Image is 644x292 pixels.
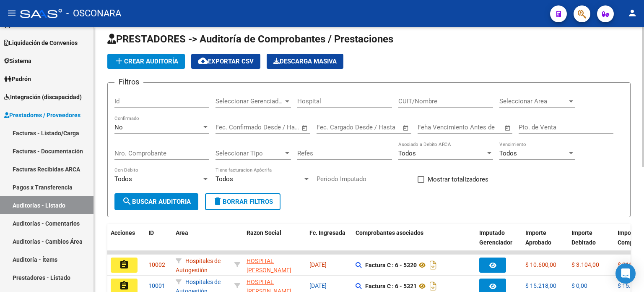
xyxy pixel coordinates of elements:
span: Comprobantes asociados [356,229,423,236]
span: Prestadores / Proveedores [4,110,80,120]
span: Acciones [111,229,135,236]
button: Open calendar [300,123,310,133]
span: Area [176,229,188,236]
span: Imputado Gerenciador [479,229,512,246]
span: $ 10.600,00 [525,261,556,268]
span: PRESTADORES -> Auditoría de Comprobantes / Prestaciones [107,33,393,45]
mat-icon: search [122,196,132,206]
div: Open Intercom Messenger [615,263,636,284]
span: No [114,124,123,131]
datatable-header-cell: Area [172,224,231,261]
mat-icon: add [114,56,124,66]
mat-icon: assignment [119,260,129,270]
button: Crear Auditoría [107,54,185,69]
span: Razon Social [247,229,281,236]
mat-icon: menu [7,8,17,18]
datatable-header-cell: Importe Debitado [568,224,614,261]
button: Descarga Masiva [267,54,343,69]
span: $ 3.104,00 [571,261,599,268]
input: Fecha inicio [216,124,249,131]
button: Open calendar [503,123,513,133]
datatable-header-cell: ID [145,224,172,261]
span: Integración (discapacidad) [4,92,82,102]
i: Descargar documento [428,258,439,272]
span: Padrón [4,74,31,84]
datatable-header-cell: Comprobantes asociados [352,224,476,261]
app-download-masive: Descarga masiva de comprobantes (adjuntos) [267,54,343,69]
span: Seleccionar Gerenciador [216,97,283,105]
span: Exportar CSV [198,58,254,65]
input: Fecha inicio [317,124,351,131]
span: Descarga Masiva [273,58,337,65]
span: Hospitales de Autogestión [176,258,221,274]
span: $ 0,00 [571,282,587,289]
mat-icon: cloud_download [198,56,208,66]
span: Todos [499,150,517,157]
span: 10001 [148,282,165,289]
span: [DATE] [309,282,327,289]
button: Exportar CSV [191,54,260,69]
span: 10002 [148,261,165,268]
span: Borrar Filtros [213,198,273,205]
span: ID [148,229,154,236]
datatable-header-cell: Razon Social [243,224,306,261]
h3: Filtros [114,76,143,88]
span: Crear Auditoría [114,58,178,65]
span: Importe Debitado [571,229,596,246]
datatable-header-cell: Importe Aprobado [522,224,568,261]
span: Todos [216,175,233,183]
input: Fecha fin [257,124,298,131]
span: Mostrar totalizadores [428,174,488,184]
datatable-header-cell: Imputado Gerenciador [476,224,522,261]
span: [DATE] [309,261,327,268]
span: - OSCONARA [66,4,121,23]
span: Seleccionar Tipo [216,150,283,157]
button: Open calendar [401,123,411,133]
div: - 30655074437 [247,256,303,274]
span: Todos [114,175,132,183]
span: Liquidación de Convenios [4,38,78,47]
mat-icon: delete [213,196,223,206]
span: Fc. Ingresada [309,229,345,236]
datatable-header-cell: Acciones [107,224,145,261]
span: Seleccionar Area [499,97,567,105]
span: Buscar Auditoria [122,198,191,205]
input: Fecha fin [358,124,399,131]
span: Sistema [4,56,31,66]
span: Todos [398,150,416,157]
strong: Factura C : 6 - 5321 [365,283,417,289]
button: Buscar Auditoria [114,193,198,210]
mat-icon: assignment [119,281,129,291]
span: $ 15.218,00 [525,282,556,289]
button: Borrar Filtros [205,193,280,210]
mat-icon: person [627,8,637,18]
datatable-header-cell: Fc. Ingresada [306,224,352,261]
span: Importe Aprobado [525,229,551,246]
strong: Factura C : 6 - 5320 [365,262,417,268]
